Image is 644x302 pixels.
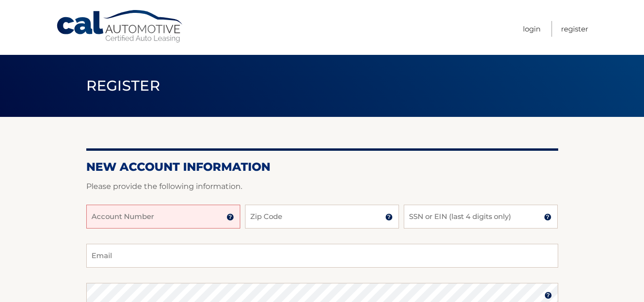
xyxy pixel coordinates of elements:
a: Cal Automotive [56,10,184,43]
span: Register [86,77,161,94]
a: Register [561,21,588,37]
h2: New Account Information [86,160,558,174]
img: tooltip.svg [544,292,552,299]
img: tooltip.svg [226,213,234,221]
input: SSN or EIN (last 4 digits only) [404,205,558,229]
a: Login [523,21,541,37]
input: Account Number [86,205,240,229]
input: Email [86,244,558,268]
img: tooltip.svg [544,213,552,221]
img: tooltip.svg [385,213,393,221]
input: Zip Code [245,205,399,229]
p: Please provide the following information. [86,180,558,193]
